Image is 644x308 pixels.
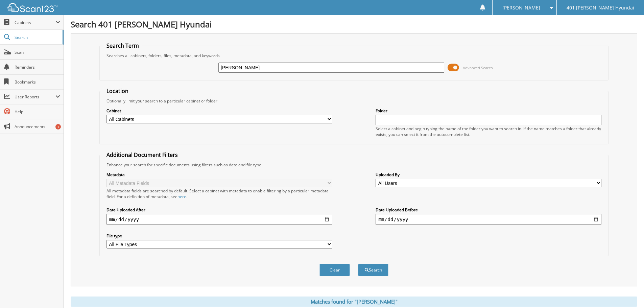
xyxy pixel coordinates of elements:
input: end [376,214,601,225]
button: Clear [319,264,350,276]
h1: Search 401 [PERSON_NAME] Hyundai [71,19,637,30]
legend: Additional Document Filters [103,151,181,159]
button: Search [358,264,388,276]
span: Help [15,109,60,115]
label: Folder [376,108,601,114]
a: here [177,194,186,199]
label: Uploaded By [376,172,601,177]
div: Matches found for "[PERSON_NAME]" [71,297,637,307]
div: 3 [55,124,61,129]
span: Reminders [15,64,60,70]
span: User Reports [15,94,55,100]
img: scan123-logo-white.svg [7,3,57,12]
label: Date Uploaded Before [376,207,601,213]
span: 401 [PERSON_NAME] Hyundai [567,6,634,10]
label: Metadata [106,172,332,177]
label: File type [106,233,332,239]
span: Bookmarks [15,79,60,85]
label: Cabinet [106,108,332,114]
label: Date Uploaded After [106,207,332,213]
legend: Search Term [103,42,142,49]
span: Advanced Search [463,65,493,70]
legend: Location [103,87,132,95]
div: All metadata fields are searched by default. Select a cabinet with metadata to enable filtering b... [106,188,332,199]
div: Optionally limit your search to a particular cabinet or folder [103,98,605,104]
input: start [106,214,332,225]
span: Announcements [15,124,60,129]
span: Cabinets [15,20,55,25]
div: Searches all cabinets, folders, files, metadata, and keywords [103,53,605,58]
span: Scan [15,49,60,55]
div: Enhance your search for specific documents using filters such as date and file type. [103,162,605,168]
span: [PERSON_NAME] [502,6,540,10]
span: Search [15,34,59,40]
div: Select a cabinet and begin typing the name of the folder you want to search in. If the name match... [376,126,601,137]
